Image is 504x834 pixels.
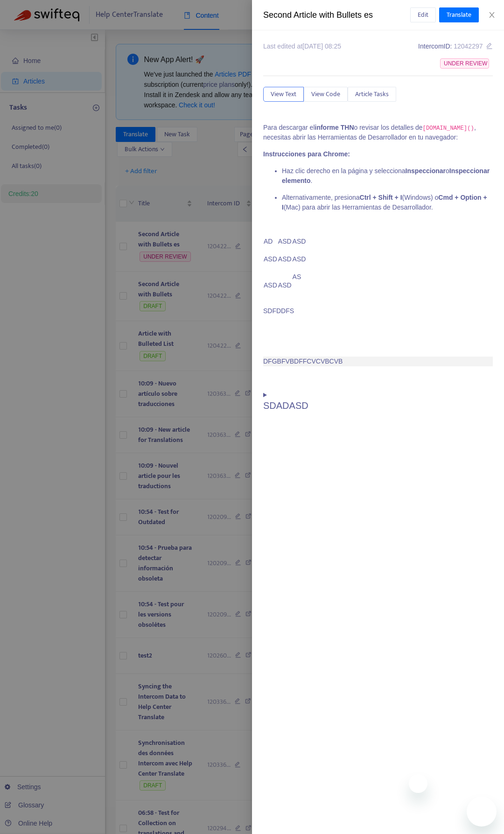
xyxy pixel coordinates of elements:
div: Intercom ID: [418,42,493,51]
span: View Code [311,89,340,99]
span: Article Tasks [355,89,389,99]
button: View Text [263,87,304,102]
p: ASD [264,280,277,290]
p: DFGBFVBDFFCVCVBCVB [263,357,493,366]
div: Second Article with Bullets es [263,9,410,21]
p: SDFDDFS [263,306,493,316]
p: ASD [293,237,306,246]
code: [DOMAIN_NAME]() [423,125,474,132]
iframe: Button to launch messaging window [467,797,497,827]
h2: SDADASD [263,400,493,411]
span: close [488,11,496,19]
p: ASD [264,254,277,264]
p: AD [264,237,277,246]
button: Translate [439,7,479,22]
strong: Ctrl + Shift + I [360,194,402,201]
button: Article Tasks [348,87,396,102]
p: ASD [278,280,292,290]
span: UNDER REVIEW [440,58,489,69]
button: Close [485,11,498,20]
div: Last edited at [DATE] 08:25 [263,42,341,51]
button: View Code [304,87,348,102]
span: View Text [271,89,296,99]
p: Haz clic derecho en la página y selecciona o . [282,166,493,186]
strong: Instrucciones para Chrome: [263,150,350,158]
iframe: Close message [409,774,427,793]
span: Translate [447,10,471,20]
p: AS [293,272,306,282]
p: ASD [278,254,292,264]
p: ASD [293,254,306,264]
p: ASD [278,237,292,246]
button: Edit [410,7,436,22]
p: Alternativamente, presiona (Windows) o (Mac) para abrir las Herramientas de Desarrollador. [282,193,493,212]
strong: informe THN [315,124,354,131]
summary: SDADASD [263,390,493,411]
p: Para descargar el o revisar los detalles de , necesitas abrir las Herramientas de Desarrollador e... [263,123,493,142]
span: Edit [418,10,428,20]
span: 12042297 [454,42,483,50]
strong: Inspeccionar [406,167,446,175]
